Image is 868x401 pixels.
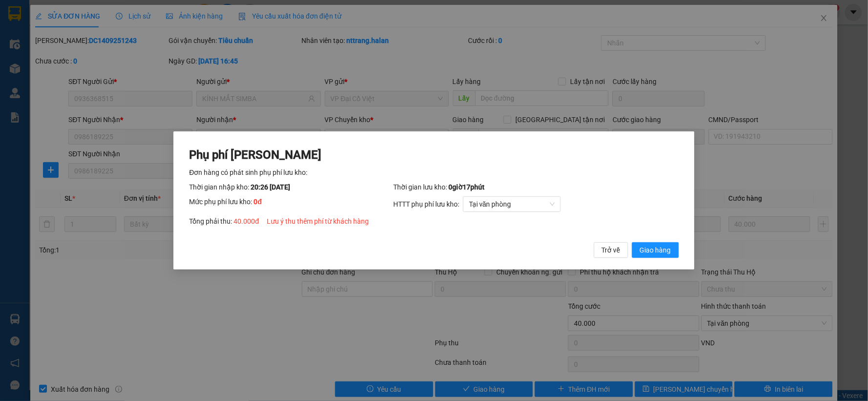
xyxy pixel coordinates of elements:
[594,242,628,258] button: Trở về
[254,198,262,206] span: 0 đ
[12,12,85,61] img: logo.jpg
[469,197,555,211] span: Tại văn phòng
[91,24,408,36] li: 271 - [PERSON_NAME] - [GEOGRAPHIC_DATA] - [GEOGRAPHIC_DATA]
[640,245,671,255] span: Giao hàng
[267,217,369,225] span: Lưu ý thu thêm phí từ khách hàng
[632,242,679,258] button: Giao hàng
[189,216,678,227] div: Tổng phải thu:
[251,183,290,191] span: 20:26 [DATE]
[393,196,679,212] div: HTTT phụ phí lưu kho:
[12,66,106,83] b: GỬI : VP Đại Từ
[189,167,678,178] div: Đơn hàng có phát sinh phụ phí lưu kho:
[189,182,393,192] div: Thời gian nhập kho:
[233,217,259,225] span: 40.000 đ
[189,196,393,212] div: Mức phụ phí lưu kho:
[448,183,485,191] span: 0 giờ 17 phút
[189,148,321,162] span: Phụ phí [PERSON_NAME]
[393,182,679,192] div: Thời gian lưu kho:
[602,245,620,255] span: Trở về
